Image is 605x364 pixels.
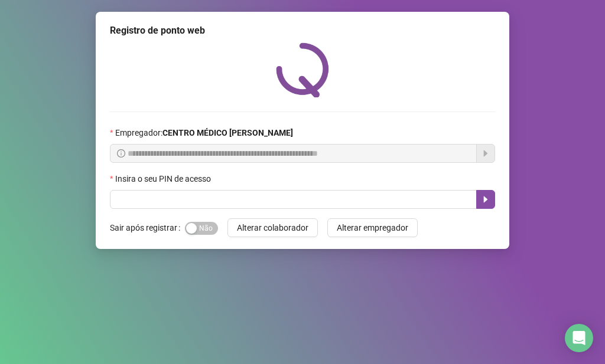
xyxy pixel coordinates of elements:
[327,218,418,237] button: Alterar empregador
[237,221,308,234] span: Alterar colaborador
[481,195,490,204] span: caret-right
[117,149,125,158] span: info-circle
[565,324,593,352] div: Open Intercom Messenger
[115,126,293,139] span: Empregador :
[337,221,408,234] span: Alterar empregador
[110,24,495,38] div: Registro de ponto web
[276,42,329,97] img: QRPoint
[110,218,185,237] label: Sair após registrar
[162,128,293,137] strong: CENTRO MÉDICO [PERSON_NAME]
[110,172,219,185] label: Insira o seu PIN de acesso
[227,218,318,237] button: Alterar colaborador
